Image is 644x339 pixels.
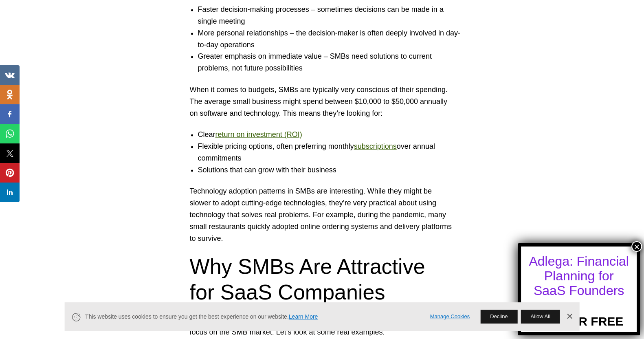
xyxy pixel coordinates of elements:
[430,313,470,321] a: Manage Cookies
[198,141,463,164] li: Flexible pricing options, often preferring monthly over annual commitments
[563,310,576,323] a: Dismiss Banner
[190,185,455,244] p: Technology adoption patterns in SMBs are interesting. While they might be slower to adopt cutting...
[190,84,455,119] p: When it comes to budgets, SMBs are typically very conscious of their spending. The average small ...
[289,313,318,320] a: Learn More
[198,51,463,74] li: Greater emphasis on immediate value – SMBs need solutions to current problems, not future possibi...
[85,313,418,321] span: This website uses cookies to ensure you get the best experience on our website.
[198,4,463,27] li: Faster decision-making processes – sometimes decisions can be made in a single meeting
[534,301,623,328] a: TRY FOR FREE
[631,241,642,252] button: Close
[198,27,463,51] li: More personal relationships – the decision-maker is often deeply involved in day-to-day operations
[521,310,560,324] button: Allow All
[198,129,463,141] li: Clear
[528,254,629,298] div: Adlega: Financial Planning for SaaS Founders
[198,164,463,176] li: Solutions that can grow with their business
[354,142,397,150] a: subscriptions
[480,310,517,324] button: Decline
[71,312,81,322] svg: Cookie Icon
[190,254,455,305] h2: Why SMBs Are Attractive for SaaS Companies
[215,130,302,139] a: return on investment (ROI)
